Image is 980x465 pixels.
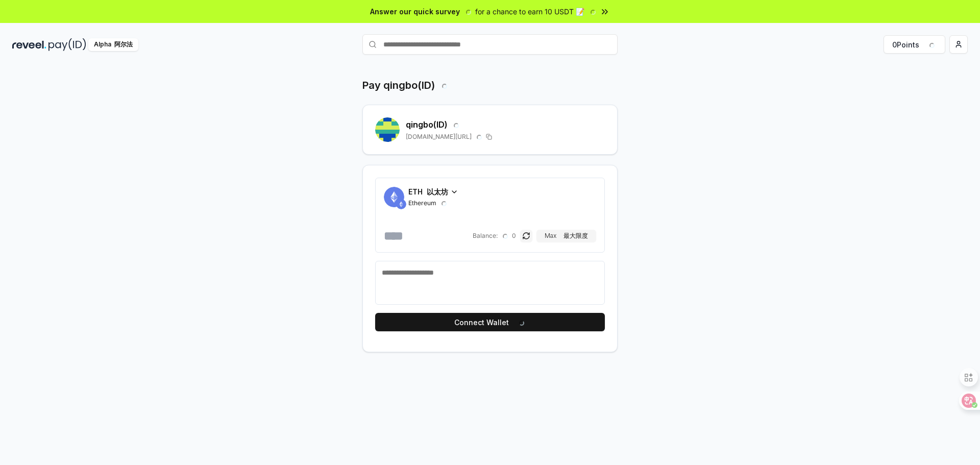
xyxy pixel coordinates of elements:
[536,230,596,242] button: Max 最大限度
[884,35,945,54] button: 0Points
[370,6,473,17] span: Answer our quick survey
[375,313,605,331] button: Connect Wallet
[12,38,46,51] img: reveel_dark
[406,133,484,141] span: [DOMAIN_NAME][URL]
[48,38,86,51] img: pay_id
[396,199,406,209] img: ETH.svg
[114,40,133,48] font: 阿尔法
[88,38,138,51] div: Alpha
[512,232,516,240] span: 0
[473,232,510,240] span: Balance:
[427,187,448,196] font: 以太坊
[408,186,448,197] span: ETH
[406,118,605,131] h2: qingbo (ID)
[563,232,588,239] font: 最大限度
[408,199,458,207] span: Ethereum
[475,6,598,17] span: for a chance to earn 10 USDT 📝
[362,78,449,92] h1: Pay qingbo(ID)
